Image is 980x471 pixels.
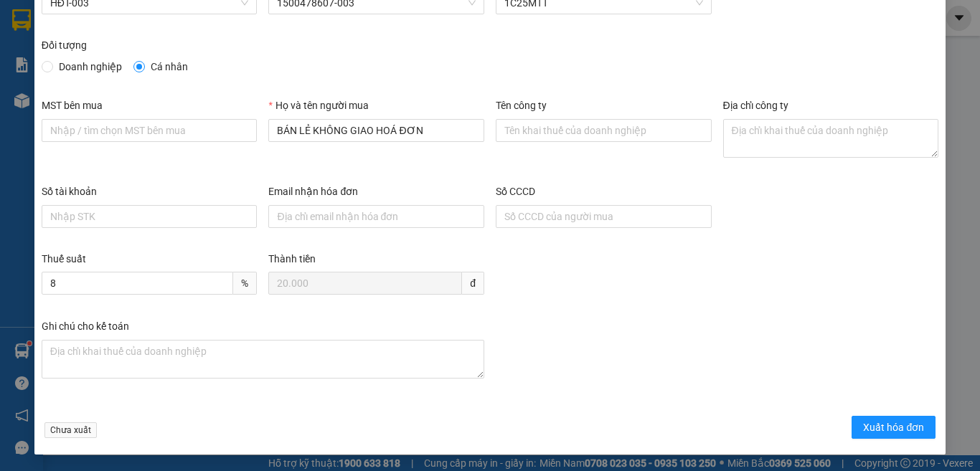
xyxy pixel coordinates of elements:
[42,272,234,295] input: Thuế suất
[496,100,547,111] label: Tên công ty
[42,205,258,228] input: Số tài khoản
[42,253,86,265] label: Thuế suất
[42,119,258,142] input: MST bên mua
[268,186,358,197] label: Email nhận hóa đơn
[863,419,924,435] span: Xuất hóa đơn
[42,340,484,379] textarea: Ghi chú đơn hàng Ghi chú cho kế toán
[42,320,129,332] label: Ghi chú cho kế toán
[268,205,484,228] input: Email nhận hóa đơn
[268,100,368,111] label: Họ và tên người mua
[233,272,257,295] span: %
[462,272,484,295] span: đ
[268,253,316,265] label: Thành tiền
[496,205,712,228] input: Số CCCD
[723,119,939,158] textarea: Địa chỉ công ty
[42,39,87,51] label: Đối tượng
[145,59,194,75] span: Cá nhân
[44,422,97,438] span: Chưa xuất
[42,186,97,197] label: Số tài khoản
[268,119,484,142] input: Họ và tên người mua
[42,100,103,111] label: MST bên mua
[852,416,936,439] button: Xuất hóa đơn
[723,100,788,111] label: Địa chỉ công ty
[53,59,128,75] span: Doanh nghiệp
[496,119,712,142] input: Tên công ty
[496,186,535,197] label: Số CCCD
